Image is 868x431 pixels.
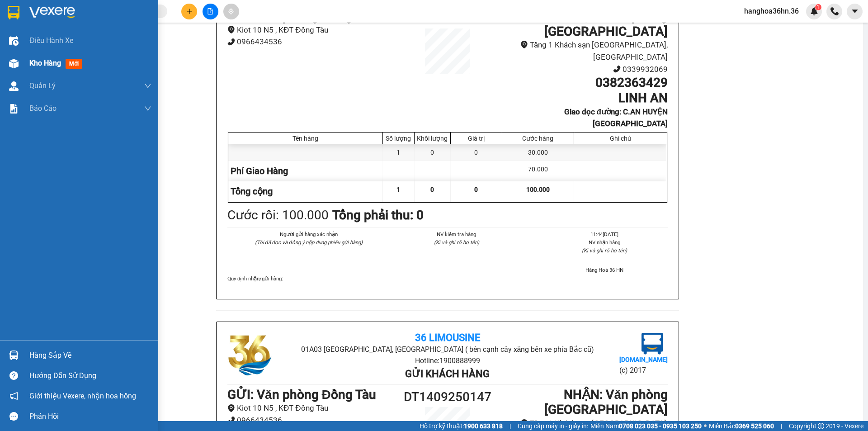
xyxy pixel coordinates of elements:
b: Gửi khách hàng [405,368,490,379]
div: Giá trị [453,135,500,142]
button: aim [223,4,239,19]
span: environment [520,41,528,48]
span: Báo cáo [29,103,57,114]
li: 0966434536 [227,36,392,48]
li: 0339932069 [503,63,668,76]
span: 100.000 [526,186,550,193]
li: NV nhận hàng [542,238,668,246]
span: Hỗ trợ kỹ thuật: [420,421,503,431]
div: Phí Giao Hàng [228,161,383,181]
span: phone [227,416,235,424]
li: Hotline: 1900888999 [301,355,594,366]
span: down [144,105,151,112]
span: Miền Bắc [709,421,774,431]
span: phone [613,65,621,73]
b: 36 Limousine [95,10,160,22]
span: | [781,421,782,431]
div: 70.000 [502,161,574,181]
li: (c) 2017 [619,365,668,376]
img: logo.jpg [227,333,273,378]
span: Điều hành xe [29,35,73,46]
span: Cung cấp máy in - giấy in: [518,421,588,431]
span: plus [186,8,193,14]
img: phone-icon [830,7,839,15]
strong: 0708 023 035 - 0935 103 250 [619,422,702,430]
img: warehouse-icon [9,36,19,46]
span: copyright [818,423,824,429]
span: 1 [816,4,820,10]
li: Tầng 1 Khách sạn [GEOGRAPHIC_DATA], [GEOGRAPHIC_DATA] [503,39,668,63]
img: solution-icon [9,104,19,114]
img: logo.jpg [11,11,57,57]
div: Số lượng [385,135,412,142]
li: Hàng Hoá 36 HN [542,266,668,274]
div: Hàng sắp về [29,349,151,362]
div: Cước hàng [505,135,571,142]
div: Ghi chú [576,135,665,142]
b: NHẬN : Văn phòng [GEOGRAPHIC_DATA] [544,387,668,417]
span: | [509,421,511,431]
div: Khối lượng [417,135,448,142]
button: caret-down [847,4,863,19]
span: Tổng cộng [231,186,273,197]
li: Người gửi hàng xác nhận [245,230,372,238]
div: 1 [383,144,415,161]
span: mới [66,59,82,69]
span: 0 [474,186,478,193]
span: environment [520,419,528,427]
span: hanghoa36hn.36 [737,5,806,17]
li: NV kiểm tra hàng [393,230,519,238]
span: environment [227,26,235,33]
span: aim [228,8,234,14]
div: Quy định nhận/gửi hàng : [227,275,668,283]
h1: 0382363429 [503,75,668,90]
span: Giới thiệu Vexere, nhận hoa hồng [29,390,136,402]
i: (Tôi đã đọc và đồng ý nộp dung phiếu gửi hàng) [255,239,363,246]
img: icon-new-feature [810,7,818,15]
sup: 1 [815,4,821,10]
i: (Kí và ghi rõ họ tên) [434,239,479,246]
img: warehouse-icon [9,350,19,360]
img: logo-vxr [8,6,19,19]
div: 0 [451,144,502,161]
span: notification [9,392,18,400]
span: 1 [396,186,400,193]
div: Tên hàng [231,135,380,142]
strong: 0369 525 060 [735,422,774,430]
b: Tổng phải thu: 0 [332,208,424,223]
span: environment [227,404,235,412]
img: warehouse-icon [9,59,19,68]
span: phone [227,38,235,46]
h1: LINH AN [503,90,668,106]
b: 36 Limousine [415,332,480,343]
b: [DOMAIN_NAME] [619,356,668,363]
div: Cước rồi : 100.000 [227,205,329,225]
b: NHẬN : Văn phòng [GEOGRAPHIC_DATA] [544,9,668,39]
span: ⚪️ [704,424,707,428]
span: Quản Lý [29,80,56,91]
i: (Kí và ghi rõ họ tên) [582,247,627,254]
li: Kiot 10 N5 , KĐT Đồng Tàu [227,24,392,36]
span: file-add [207,8,213,14]
img: logo.jpg [642,333,663,355]
span: Kho hàng [29,59,61,67]
div: Phản hồi [29,410,151,423]
span: Miền Nam [590,421,702,431]
b: GỬI : Văn phòng Đồng Tàu [227,387,376,402]
li: 0966434536 [227,414,392,426]
li: 01A03 [GEOGRAPHIC_DATA], [GEOGRAPHIC_DATA] ( bên cạnh cây xăng bến xe phía Bắc cũ) [301,344,594,355]
button: file-add [203,4,218,19]
strong: 1900 633 818 [464,422,503,430]
span: 0 [430,186,434,193]
h1: DT1409250147 [392,387,503,407]
li: 11:44[DATE] [542,230,668,238]
span: question-circle [9,371,18,380]
span: message [9,412,18,421]
img: warehouse-icon [9,81,19,91]
b: Giao dọc đường: C.AN HUYỆN [GEOGRAPHIC_DATA] [564,107,668,128]
div: 0 [415,144,451,161]
li: Hotline: 1900888999 [50,56,205,67]
li: Kiot 10 N5 , KĐT Đồng Tàu [227,402,392,414]
span: down [144,82,151,90]
div: Hướng dẫn sử dụng [29,369,151,383]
